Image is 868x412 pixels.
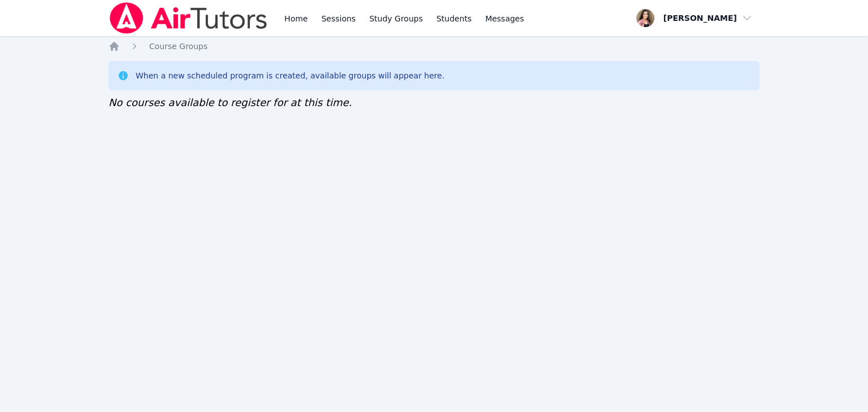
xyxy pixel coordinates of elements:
span: Messages [485,13,524,24]
div: When a new scheduled program is created, available groups will appear here. [136,70,445,81]
span: Course Groups [149,42,207,51]
a: Course Groups [149,41,207,52]
span: No courses available to register for at this time. [108,97,352,108]
img: Air Tutors [108,2,268,34]
nav: Breadcrumb [108,41,759,52]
